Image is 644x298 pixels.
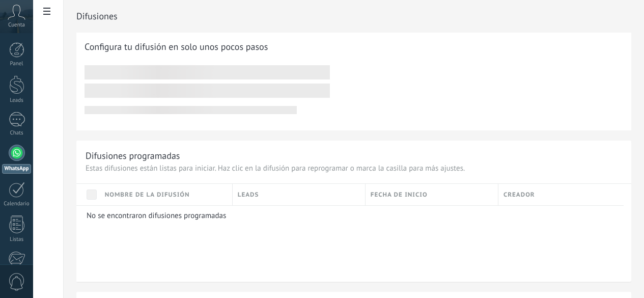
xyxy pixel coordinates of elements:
[238,190,259,200] span: Leads
[85,41,268,53] span: Configura tu difusión en solo unos pocos pasos
[503,190,535,200] span: Creador
[2,97,32,104] div: Leads
[105,190,190,200] span: Nombre de la difusión
[76,6,631,26] h2: Difusiones
[2,164,31,174] div: WhatsApp
[87,211,617,221] p: No se encontraron difusiones programadas
[86,150,180,161] div: Difusiones programadas
[2,61,32,67] div: Panel
[8,22,25,29] span: Cuenta
[2,236,32,243] div: Listas
[2,130,32,137] div: Chats
[2,201,32,207] div: Calendario
[86,164,622,173] p: Estas difusiones están listas para iniciar. Haz clic en la difusión para reprogramar o marca la c...
[371,190,428,200] span: Fecha de inicio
